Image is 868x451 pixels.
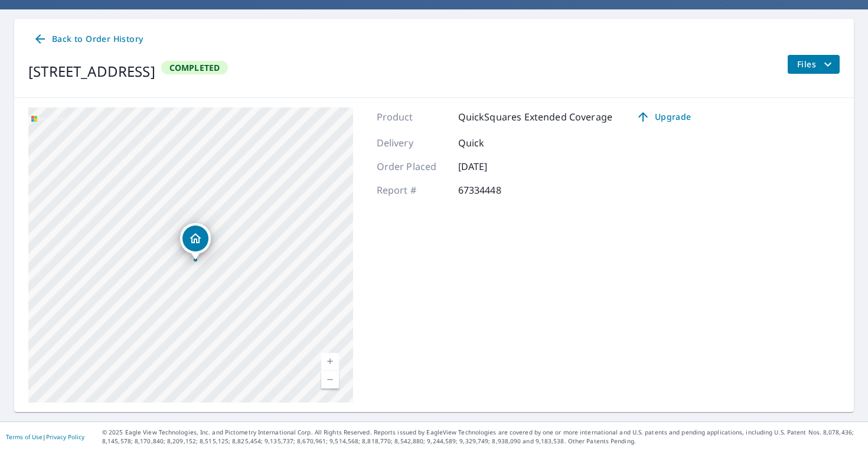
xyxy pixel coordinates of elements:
[102,428,862,446] p: © 2025 Eagle View Technologies, Inc. and Pictometry International Corp. All Rights Reserved. Repo...
[180,223,211,260] div: Dropped pin, building 1, Residential property, 1061 DOUKHOBOUR RD CENTRAL KOOTENAY, BC V1N4P2
[377,110,448,124] p: Product
[458,183,529,197] p: 67334448
[6,433,43,441] a: Terms of Use
[321,371,339,388] a: Current Level 18, Zoom Out
[797,57,835,71] span: Files
[162,62,227,73] span: Completed
[458,110,613,124] p: QuickSquares Extended Coverage
[626,107,700,126] a: Upgrade
[377,159,448,174] p: Order Placed
[28,28,148,50] a: Back to Order History
[458,159,529,174] p: [DATE]
[33,32,143,47] span: Back to Order History
[46,433,84,441] a: Privacy Policy
[787,55,840,74] button: filesDropdownBtn-67334448
[377,183,448,197] p: Report #
[6,433,84,440] p: |
[321,353,339,371] a: Current Level 18, Zoom In
[377,136,448,150] p: Delivery
[28,61,155,82] div: [STREET_ADDRESS]
[458,136,529,150] p: Quick
[634,110,693,124] span: Upgrade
